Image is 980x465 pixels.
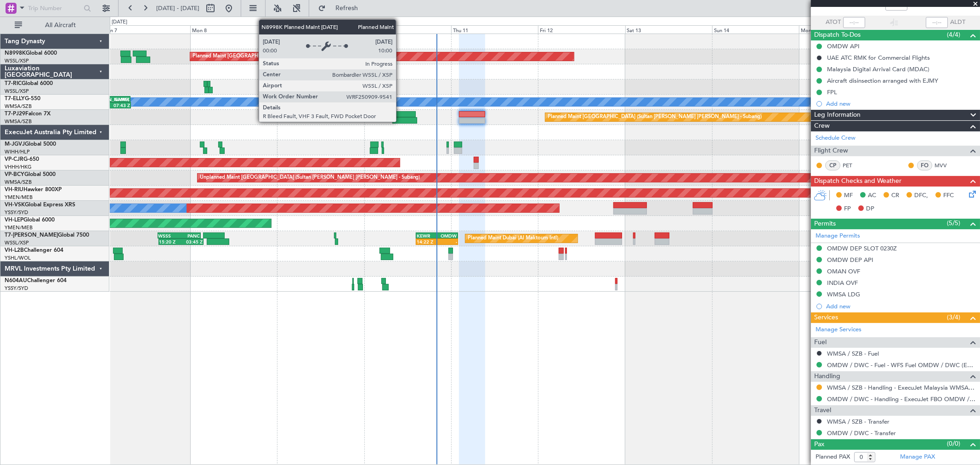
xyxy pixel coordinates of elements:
a: N604AUChallenger 604 [5,278,67,284]
a: Schedule Crew [816,134,855,143]
div: Aircraft disinsection arranged with EJMY [827,77,938,85]
span: Handling [814,371,840,382]
a: Manage Services [816,325,861,335]
span: FP [844,204,851,214]
span: VH-VSK [5,202,25,208]
span: VH-RIU [5,187,23,193]
span: FFC [943,191,954,200]
span: (4/4) [947,30,960,40]
a: WMSA / SZB - Transfer [827,418,889,425]
label: Planned PAX [816,453,850,462]
div: OMDW DEP API [827,256,873,264]
span: ALDT [950,18,965,27]
a: VH-LEPGlobal 6000 [5,217,55,223]
span: VP-BCY [5,172,24,177]
div: KEWR [417,233,437,238]
a: WIHH/HLP [5,148,30,155]
a: WMSA/SZB [5,179,32,186]
a: T7-PJ29Falcon 7X [5,111,51,117]
span: (5/5) [947,218,960,228]
a: VH-L2BChallenger 604 [5,248,63,253]
div: Add new [826,302,975,310]
div: - [437,239,457,244]
span: MF [844,191,853,200]
div: Add new [826,100,975,108]
div: Thu 11 [451,25,538,34]
div: INDIA OVF [827,279,858,287]
a: WSSL/XSP [5,57,29,64]
input: --:-- [843,17,865,28]
a: PET [843,161,863,170]
span: Flight Crew [814,146,848,156]
div: 15:20 Z [159,239,181,244]
span: Services [814,312,838,323]
a: T7-RICGlobal 6000 [5,81,53,86]
a: YSSY/SYD [5,209,28,216]
a: WSSL/XSP [5,88,29,95]
a: Manage Permits [816,232,860,241]
div: GMMX [111,96,130,102]
span: CR [891,191,899,200]
span: T7-RIC [5,81,22,86]
span: Permits [814,219,836,229]
span: T7-ELLY [5,96,25,102]
span: DFC, [914,191,928,200]
a: OMDW / DWC - Transfer [827,429,896,437]
div: FPL [827,88,837,96]
a: Manage PAX [900,453,935,462]
a: VP-BCYGlobal 5000 [5,172,56,177]
span: Dispatch To-Dos [814,30,861,40]
div: 03:45 Z [181,239,203,244]
div: Fri 12 [538,25,625,34]
span: Leg Information [814,110,861,120]
span: T7-[PERSON_NAME] [5,232,58,238]
div: Sun 14 [712,25,799,34]
div: Planned Maint Dubai (Al Maktoum Intl) [468,232,558,245]
a: VP-CJRG-650 [5,157,39,162]
div: Mon 15 [799,25,886,34]
span: DP [866,204,874,214]
div: Planned Maint [GEOGRAPHIC_DATA] (Seletar) [193,50,300,63]
a: WMSA / SZB - Fuel [827,350,879,357]
span: VH-L2B [5,248,24,253]
div: 14:22 Z [417,239,437,244]
div: WSSS [159,233,179,238]
div: PANC [179,233,200,238]
span: N8998K [5,51,26,56]
a: VHHH/HKG [5,164,32,170]
div: [DATE] [112,18,127,26]
span: Dispatch Checks and Weather [814,176,901,187]
span: T7-PJ29 [5,111,25,117]
div: CP [825,160,840,170]
span: M-JGVJ [5,142,25,147]
a: VH-VSKGlobal Express XRS [5,202,75,208]
div: Malaysia Digital Arrival Card (MDAC) [827,65,929,73]
a: YSHL/WOL [5,255,31,261]
span: VH-LEP [5,217,23,223]
span: [DATE] - [DATE] [156,4,199,12]
a: M-JGVJGlobal 5000 [5,142,56,147]
div: OMDW API [827,42,860,50]
div: Sat 13 [625,25,712,34]
a: WSSL/XSP [5,239,29,246]
a: YMEN/MEB [5,224,33,231]
span: VP-CJR [5,157,23,162]
div: OMAN OVF [827,267,860,275]
span: N604AU [5,278,27,284]
a: N8998KGlobal 6000 [5,51,57,56]
span: Fuel [814,337,827,348]
a: VH-RIUHawker 800XP [5,187,62,193]
div: Tue 9 [277,25,364,34]
div: Unplanned Maint [GEOGRAPHIC_DATA] (Sultan [PERSON_NAME] [PERSON_NAME] - Subang) [200,171,420,185]
div: FO [917,160,932,170]
div: Sun 7 [103,25,190,34]
span: Travel [814,405,831,416]
span: AC [868,191,876,200]
span: (0/0) [947,439,960,448]
a: WMSA/SZB [5,103,32,110]
div: OMDW [437,233,457,238]
span: Refresh [328,5,366,11]
span: ATOT [826,18,841,27]
div: 07:43 Z [111,102,130,108]
div: WMSA LDG [827,290,860,298]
